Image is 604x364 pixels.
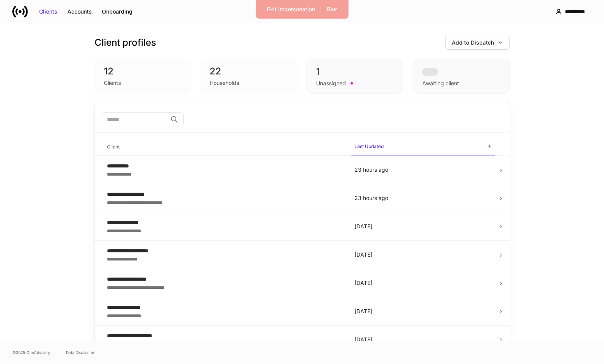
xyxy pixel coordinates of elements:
p: [DATE] [354,223,492,230]
div: 1Unassigned [306,59,403,94]
div: 1 [316,66,394,78]
span: Last Updated [351,139,495,155]
h6: Last Updated [354,143,384,150]
button: Blur [322,3,342,16]
a: Data Disclaimer [66,349,95,355]
p: 23 hours ago [354,166,492,174]
div: Add to Dispatch [452,39,494,47]
div: Exit Impersonation [267,5,315,13]
p: [DATE] [354,279,492,287]
div: Clients [104,79,121,87]
div: Onboarding [102,8,133,16]
p: 23 hours ago [354,194,492,202]
button: Exit Impersonation [262,3,320,16]
h3: Client profiles [95,36,156,49]
div: Households [210,79,239,87]
div: 22 [210,65,288,78]
button: Accounts [62,5,97,18]
div: 12 [104,65,182,78]
button: Onboarding [97,5,138,18]
div: Unassigned [316,79,346,87]
div: Awaiting client [413,59,509,94]
p: [DATE] [354,336,492,343]
span: Client [104,139,345,155]
div: Clients [39,8,57,16]
div: Blur [327,5,337,13]
button: Clients [34,5,62,18]
p: [DATE] [354,307,492,315]
div: Awaiting client [422,79,459,87]
p: [DATE] [354,251,492,259]
span: © 2025 OneAdvisory [12,349,50,355]
button: Add to Dispatch [445,36,510,50]
div: Accounts [67,8,92,16]
h6: Client [107,143,120,150]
